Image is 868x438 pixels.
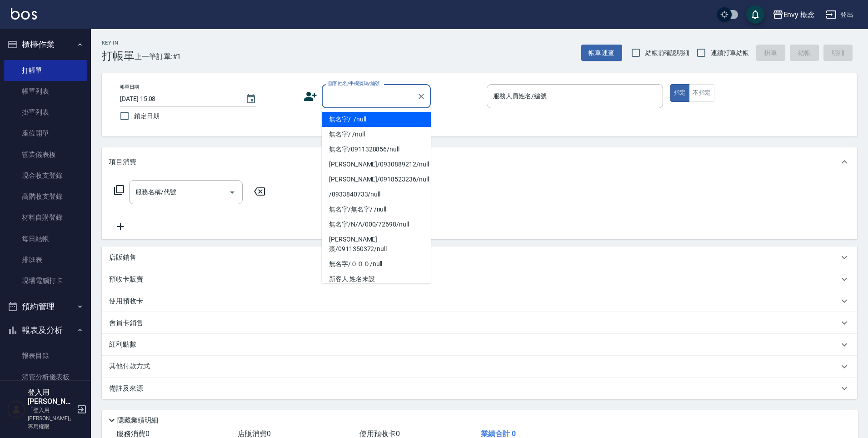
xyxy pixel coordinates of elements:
a: 報表目錄 [4,345,87,366]
button: Open [225,185,239,200]
li: 無名字/ /null [322,112,431,127]
button: 帳單速查 [581,45,622,61]
p: 其他付款方式 [109,362,155,372]
li: 新客人 姓名未設定/[PERSON_NAME]/null [322,272,431,296]
a: 材料自購登錄 [4,207,87,228]
button: Clear [415,90,428,103]
div: 預收卡販賣 [102,268,857,290]
button: 指定 [670,84,690,102]
div: 會員卡銷售 [102,312,857,334]
h2: Key In [102,40,135,46]
li: [PERSON_NAME]/0930889212/null [322,157,431,172]
div: 備註及來源 [102,378,857,399]
li: [PERSON_NAME]/0918523236/null [322,172,431,187]
button: 報表及分析 [4,318,87,342]
a: 現金收支登錄 [4,165,87,186]
span: 服務消費 0 [116,429,150,438]
a: 掛單列表 [4,102,87,123]
span: 使用預收卡 0 [359,429,400,438]
button: Envy 概念 [769,5,819,24]
label: 帳單日期 [120,84,139,91]
span: 店販消費 0 [238,429,271,438]
div: 項目消費 [102,147,857,176]
button: save [746,5,764,24]
a: 每日結帳 [4,228,87,249]
div: 其他付款方式 [102,356,857,378]
div: Envy 概念 [783,9,815,20]
p: 「登入用[PERSON_NAME]」專用權限 [28,406,74,431]
p: 項目消費 [109,157,136,167]
img: Person [7,400,25,418]
button: 不指定 [689,84,714,102]
li: 無名字/０００/null [322,257,431,272]
span: 上一筆訂單:#1 [135,51,181,62]
a: 帳單列表 [4,81,87,102]
div: 使用預收卡 [102,290,857,312]
li: 無名字/0911328856/null [322,142,431,157]
button: Choose date, selected date is 2025-10-06 [240,88,262,110]
div: 紅利點數 [102,334,857,356]
p: 店販銷售 [109,253,136,262]
a: 高階收支登錄 [4,186,87,207]
div: 店販銷售 [102,247,857,268]
p: 預收卡販賣 [109,275,143,284]
label: 顧客姓名/手機號碼/編號 [328,80,380,87]
a: 排班表 [4,249,87,270]
p: 隱藏業績明細 [117,416,158,425]
p: 使用預收卡 [109,297,143,306]
p: 紅利點數 [109,340,141,350]
p: 會員卡銷售 [109,318,143,328]
span: 連續打單結帳 [711,48,749,58]
span: 結帳前確認明細 [645,48,690,58]
li: /0933840733/null [322,187,431,202]
span: 業績合計 0 [481,429,516,438]
a: 座位開單 [4,123,87,144]
a: 現場電腦打卡 [4,270,87,291]
input: YYYY/MM/DD hh:mm [120,91,236,106]
a: 消費分析儀表板 [4,367,87,388]
h3: 打帳單 [102,50,135,62]
button: 預約管理 [4,295,87,318]
li: [PERSON_NAME]柰/0911350372/null [322,232,431,257]
p: 備註及來源 [109,384,143,393]
a: 營業儀表板 [4,144,87,165]
button: 登出 [822,6,857,23]
span: 鎖定日期 [134,111,160,121]
li: 無名字/無名字/ /null [322,202,431,217]
button: 櫃檯作業 [4,33,87,56]
h5: 登入用[PERSON_NAME] [28,388,74,406]
a: 打帳單 [4,60,87,81]
img: Logo [11,8,37,20]
li: 無名字/ /null [322,127,431,142]
li: 無名字/N/A/000/72698/null [322,217,431,232]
